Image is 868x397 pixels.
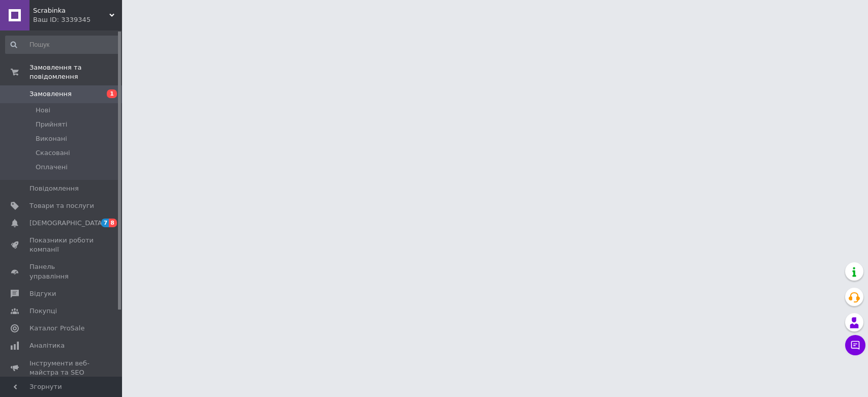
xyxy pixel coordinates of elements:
span: Скасовані [36,148,70,158]
span: [DEMOGRAPHIC_DATA] [29,219,105,228]
span: Замовлення [29,89,72,99]
span: Каталог ProSale [29,324,84,333]
span: Інструменти веб-майстра та SEO [29,359,94,377]
span: Покупці [29,307,57,316]
span: Scrabinka [33,6,109,15]
span: Повідомлення [29,184,79,193]
span: Нові [36,106,50,115]
input: Пошук [5,36,119,54]
span: Аналітика [29,341,65,350]
span: Оплачені [36,163,68,172]
span: Виконані [36,134,67,143]
span: Прийняті [36,120,67,129]
span: Панель управління [29,262,94,281]
span: Замовлення та повідомлення [29,63,122,81]
span: Відгуки [29,289,56,298]
div: Ваш ID: 3339345 [33,15,122,24]
button: Чат з покупцем [845,335,865,355]
span: Показники роботи компанії [29,236,94,254]
span: Товари та послуги [29,201,94,210]
span: 8 [109,219,117,227]
span: 7 [101,219,109,227]
span: 1 [107,89,117,98]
